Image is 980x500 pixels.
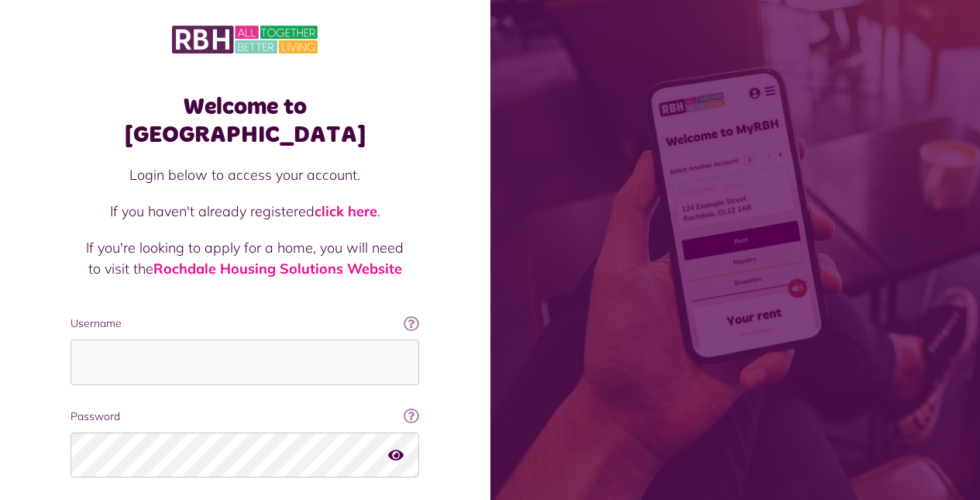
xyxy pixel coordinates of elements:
p: If you're looking to apply for a home, you will need to visit the [86,237,404,279]
p: If you haven't already registered . [86,201,404,222]
a: Rochdale Housing Solutions Website [153,260,402,278]
a: click here [315,202,377,220]
img: MyRBH [172,23,318,56]
label: Password [70,409,419,425]
label: Username [70,316,419,332]
p: Login below to access your account. [86,164,404,185]
h1: Welcome to [GEOGRAPHIC_DATA] [70,93,419,149]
